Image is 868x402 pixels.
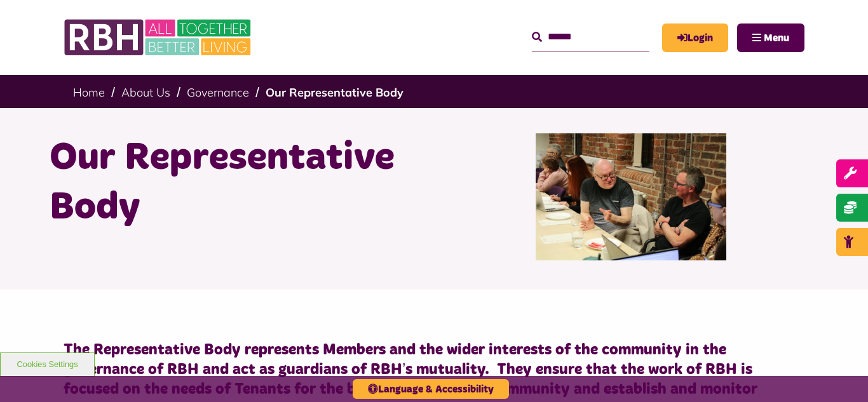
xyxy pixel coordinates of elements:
span: Menu [764,33,789,43]
button: Language & Accessibility [353,379,509,399]
button: Navigation [737,23,804,52]
a: About Us [121,85,170,100]
img: RBH [64,13,254,62]
h1: Our Representative Body [50,133,424,232]
a: Home [73,85,105,100]
img: Rep Body [536,133,726,260]
iframe: Netcall Web Assistant for live chat [811,345,868,402]
a: Our Representative Body [266,85,403,100]
a: MyRBH [662,23,728,52]
a: Governance [187,85,249,100]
